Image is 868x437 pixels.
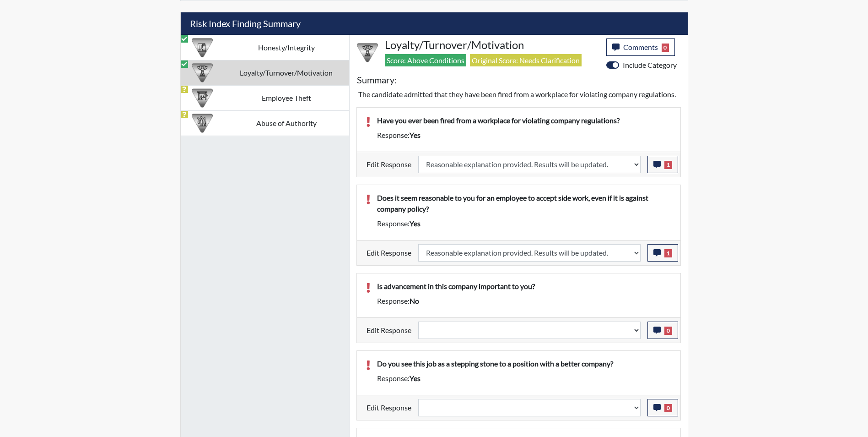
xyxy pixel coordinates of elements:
[411,322,647,339] div: Update the test taker's response, the change might impact the score
[664,404,672,412] span: 0
[192,62,213,83] img: CATEGORY%20ICON-17.40ef8247.png
[411,156,647,173] div: Update the test taker's response, the change might impact the score
[470,54,582,66] span: Original Score: Needs Clarification
[411,244,647,262] div: Update the test taker's response, the change might impact the score
[377,192,671,214] p: Does it seem reasonable to you for an employee to accept side work, even if it is against company...
[664,161,672,169] span: 1
[647,244,678,262] button: 1
[357,42,378,63] img: CATEGORY%20ICON-17.40ef8247.png
[623,43,658,51] span: Comments
[224,60,349,85] td: Loyalty/Turnover/Motivation
[410,374,421,382] span: yes
[224,85,349,110] td: Employee Theft
[410,296,419,305] span: no
[410,131,421,139] span: yes
[370,218,678,229] div: Response:
[410,219,421,228] span: yes
[647,156,678,173] button: 1
[192,37,213,58] img: CATEGORY%20ICON-11.a5f294f4.png
[411,399,647,416] div: Update the test taker's response, the change might impact the score
[370,130,678,141] div: Response:
[367,322,411,339] label: Edit Response
[664,327,672,335] span: 0
[647,399,678,416] button: 0
[357,74,397,85] h5: Summary:
[377,115,671,126] p: Have you ever been fired from a workplace for violating company regulations?
[662,44,669,52] span: 0
[192,113,213,134] img: CATEGORY%20ICON-01.94e51fac.png
[192,87,213,109] img: CATEGORY%20ICON-07.58b65e52.png
[385,54,466,66] span: Score: Above Conditions
[224,35,349,60] td: Honesty/Integrity
[377,281,671,292] p: Is advancement in this company important to you?
[377,358,671,369] p: Do you see this job as a stepping stone to a position with a better company?
[367,244,411,262] label: Edit Response
[647,322,678,339] button: 0
[224,110,349,136] td: Abuse of Authority
[370,373,678,384] div: Response:
[664,249,672,257] span: 1
[385,38,599,52] h4: Loyalty/Turnover/Motivation
[606,38,675,56] button: Comments0
[370,295,678,306] div: Response:
[367,156,411,173] label: Edit Response
[623,60,677,71] label: Include Category
[367,399,411,416] label: Edit Response
[358,89,679,100] p: The candidate admitted that they have been fired from a workplace for violating company regulations.
[181,12,688,35] h5: Risk Index Finding Summary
